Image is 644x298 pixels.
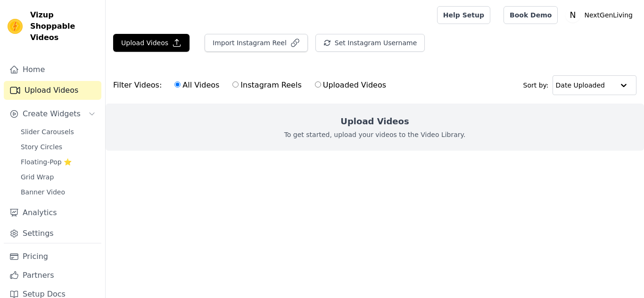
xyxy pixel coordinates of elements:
[21,157,72,167] span: Floating-Pop ⭐
[174,81,181,88] input: All Videos
[8,19,23,34] img: Vizup
[15,170,101,184] a: Grid Wrap
[15,140,101,153] a: Story Circles
[21,127,74,137] span: Slider Carousels
[15,185,101,199] a: Banner Video
[174,79,220,91] label: All Videos
[315,34,425,52] button: Set Instagram Username
[565,7,636,24] button: N NextGenLiving
[504,6,558,24] a: Book Demo
[232,81,239,88] input: Instagram Reels
[580,7,636,24] p: NextGenLiving
[15,125,101,138] a: Slider Carousels
[232,79,302,91] label: Instagram Reels
[284,130,466,139] p: To get started, upload your videos to the Video Library.
[4,224,101,243] a: Settings
[113,74,391,96] div: Filter Videos:
[4,81,101,100] a: Upload Videos
[4,247,101,266] a: Pricing
[315,81,321,88] input: Uploaded Videos
[21,172,54,182] span: Grid Wrap
[21,187,65,197] span: Banner Video
[23,108,81,120] span: Create Widgets
[30,9,98,43] span: Vizup Shoppable Videos
[4,105,101,123] button: Create Widgets
[4,60,101,79] a: Home
[15,155,101,169] a: Floating-Pop ⭐
[340,115,409,128] h2: Upload Videos
[4,266,101,285] a: Partners
[314,79,387,91] label: Uploaded Videos
[4,203,101,222] a: Analytics
[523,75,637,95] div: Sort by:
[205,34,308,52] button: Import Instagram Reel
[437,6,490,24] a: Help Setup
[570,10,576,20] text: N
[113,34,190,52] button: Upload Videos
[21,142,62,152] span: Story Circles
